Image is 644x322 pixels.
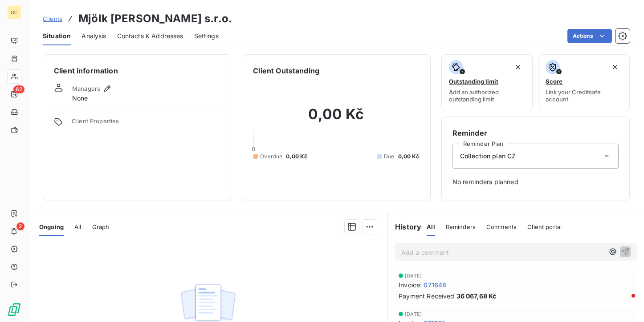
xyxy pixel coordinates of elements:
span: Link your Creditsafe account [546,89,622,103]
span: Reminders [446,223,476,230]
span: 0 [252,145,255,153]
span: 2 [16,222,24,230]
h3: Mjölk [PERSON_NAME] s.r.o. [78,11,232,27]
span: Due [384,153,394,161]
span: No reminders planned [452,177,619,186]
span: All [427,223,435,230]
span: 071648 [424,280,446,290]
h6: Client Outstanding [253,65,319,76]
span: [DATE] [405,311,422,317]
img: Logo LeanPay [7,302,21,317]
span: Invoice : [399,280,422,290]
span: Score [546,78,562,85]
span: 0,00 Kč [398,153,420,161]
span: Add an authorized outstanding limit [449,89,526,103]
span: Managers [72,85,100,92]
button: ScoreLink your Creditsafe account [538,54,630,111]
h2: 0,00 Kč [253,105,419,132]
span: Graph [92,223,110,230]
span: Ongoing [39,223,64,230]
span: Clients [43,15,62,22]
iframe: Intercom live chat [614,292,635,313]
span: None [72,94,88,103]
span: Payment Received [399,291,454,301]
h6: History [388,221,421,232]
span: Collection plan CZ [460,152,516,161]
span: 36 067,68 Kč [457,291,497,301]
h6: Reminder [452,128,619,138]
span: Comments [486,223,517,230]
span: Outstanding limit [449,78,498,85]
span: 0,00 Kč [286,153,307,161]
span: All [74,223,81,230]
span: Analysis [82,32,106,40]
span: Situation [43,32,71,40]
span: 62 [13,85,24,93]
h6: Client information [54,65,220,76]
span: Client portal [527,223,562,230]
div: GC [7,5,21,20]
span: [DATE] [405,273,422,278]
span: Overdue [260,153,282,161]
span: Client Properties [72,117,220,130]
span: Contacts & Addresses [117,32,183,40]
button: Outstanding limitAdd an authorized outstanding limit [441,54,533,111]
button: Actions [567,29,612,43]
span: Settings [194,32,219,40]
a: Clients [43,14,62,23]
